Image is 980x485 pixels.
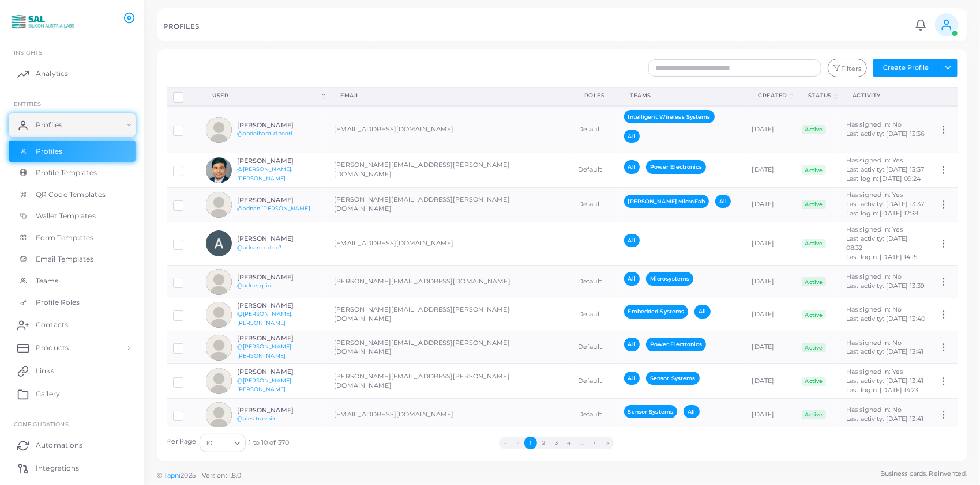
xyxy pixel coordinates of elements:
[873,59,939,77] button: Create Profile
[746,153,796,187] td: [DATE]
[36,120,62,130] span: Profiles
[9,291,136,313] a: Profile Roles
[746,222,796,266] td: [DATE]
[167,87,200,106] th: Row-selection
[846,200,924,208] span: Last activity: [DATE] 13:37
[802,310,826,319] span: Active
[846,191,903,199] span: Has signed in: Yes
[328,331,572,364] td: [PERSON_NAME][EMAIL_ADDRESS][PERSON_NAME][DOMAIN_NAME]
[846,234,908,252] span: Last activity: [DATE] 08:32
[36,320,68,330] span: Contacts
[572,364,618,399] td: Default
[537,437,550,449] button: Go to page 2
[206,402,232,428] img: avatar
[846,305,902,313] span: Has signed in: No
[237,310,293,326] a: @[PERSON_NAME].[PERSON_NAME]
[206,117,232,143] img: avatar
[846,175,921,183] span: Last login: [DATE] 09:24
[10,11,74,32] a: logo
[846,406,902,414] span: Has signed in: No
[328,266,572,298] td: [PERSON_NAME][EMAIL_ADDRESS][DOMAIN_NAME]
[572,298,618,331] td: Default
[746,298,796,331] td: [DATE]
[36,146,62,157] span: Profiles
[237,122,322,129] h6: [PERSON_NAME]
[237,377,293,393] a: @[PERSON_NAME].[PERSON_NAME]
[340,92,559,100] div: Email
[588,437,601,449] button: Go to next page
[746,106,796,153] td: [DATE]
[200,434,246,452] div: Search for option
[328,187,572,222] td: [PERSON_NAME][EMAIL_ADDRESS][PERSON_NAME][DOMAIN_NAME]
[328,399,572,431] td: [EMAIL_ADDRESS][DOMAIN_NAME]
[746,187,796,222] td: [DATE]
[9,434,136,457] a: Automations
[630,92,733,100] div: Teams
[36,440,82,450] span: Automations
[646,160,706,173] span: Power Electronics
[36,254,94,264] span: Email Templates
[624,110,715,123] span: Intelligent Wireless Systems
[846,347,923,355] span: Last activity: [DATE] 13:41
[624,234,640,247] span: All
[36,276,59,286] span: Teams
[206,230,232,256] img: avatar
[802,165,826,175] span: Active
[572,187,618,222] td: Default
[9,336,136,359] a: Products
[550,437,562,449] button: Go to page 3
[846,377,923,385] span: Last activity: [DATE] 13:41
[572,399,618,431] td: Default
[36,389,60,399] span: Gallery
[802,125,826,134] span: Active
[237,244,282,251] a: @adnan.redzic3
[808,92,832,100] div: Status
[846,120,902,128] span: Has signed in: No
[746,364,796,399] td: [DATE]
[237,343,293,359] a: @[PERSON_NAME].[PERSON_NAME]
[181,471,195,480] span: 2025
[572,153,618,187] td: Default
[846,367,903,376] span: Has signed in: Yes
[601,437,614,449] button: Go to last page
[328,364,572,399] td: [PERSON_NAME][EMAIL_ADDRESS][PERSON_NAME][DOMAIN_NAME]
[237,274,322,281] h6: [PERSON_NAME]
[9,248,136,270] a: Email Templates
[684,405,699,418] span: All
[846,386,919,394] span: Last login: [DATE] 14:23
[206,302,232,328] img: avatar
[36,211,96,221] span: Wallet Templates
[759,92,788,100] div: Created
[846,282,925,290] span: Last activity: [DATE] 13:39
[624,305,689,318] span: Embedded Systems
[9,457,136,480] a: Integrations
[624,338,640,351] span: All
[36,168,97,178] span: Profile Templates
[237,335,322,342] h6: [PERSON_NAME]
[846,165,924,173] span: Last activity: [DATE] 13:37
[624,160,640,173] span: All
[14,420,69,427] span: Configurations
[624,195,709,208] span: [PERSON_NAME] MicroFab
[572,331,618,364] td: Default
[846,272,902,281] span: Has signed in: No
[624,130,640,143] span: All
[802,343,826,352] span: Active
[36,233,94,243] span: Form Templates
[846,415,923,423] span: Last activity: [DATE] 13:41
[237,157,322,165] h6: [PERSON_NAME]
[36,343,69,353] span: Products
[802,277,826,286] span: Active
[694,305,710,318] span: All
[846,209,919,217] span: Last login: [DATE] 12:38
[846,130,925,138] span: Last activity: [DATE] 13:36
[932,87,958,106] th: Action
[9,113,136,137] a: Profiles
[846,225,903,233] span: Has signed in: Yes
[249,438,289,448] span: 1 to 10 of 370
[237,205,310,211] a: @adnan.[PERSON_NAME]
[9,184,136,206] a: QR Code Templates
[164,471,181,479] a: Tapni
[584,92,605,100] div: Roles
[167,437,197,446] label: Per Page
